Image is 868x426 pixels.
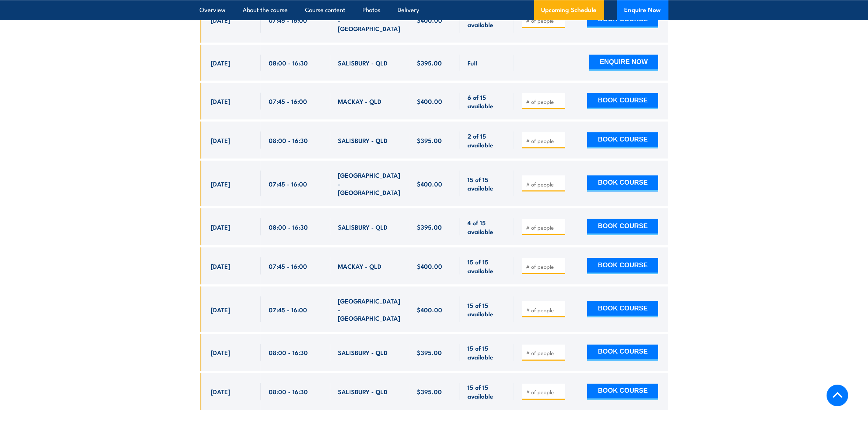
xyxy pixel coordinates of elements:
[211,16,231,24] span: [DATE]
[211,262,231,270] span: [DATE]
[269,305,307,314] span: 07:45 - 16:00
[417,348,442,357] span: $395.00
[526,350,563,357] input: # of people
[587,345,658,361] button: BOOK COURSE
[338,223,388,231] span: SALISBURY - QLD
[467,218,506,235] span: 4 of 15 available
[211,97,231,105] span: [DATE]
[417,223,442,231] span: $395.00
[269,136,308,144] span: 08:00 - 16:30
[338,7,401,33] span: [GEOGRAPHIC_DATA] - [GEOGRAPHIC_DATA]
[587,12,658,28] button: BOOK COURSE
[211,223,231,231] span: [DATE]
[417,59,442,67] span: $395.00
[338,171,401,196] span: [GEOGRAPHIC_DATA] - [GEOGRAPHIC_DATA]
[587,176,658,192] button: BOOK COURSE
[467,301,506,318] span: 15 of 15 available
[417,388,442,396] span: $395.00
[526,224,563,231] input: # of people
[338,297,401,322] span: [GEOGRAPHIC_DATA] - [GEOGRAPHIC_DATA]
[338,262,382,270] span: MACKAY - QLD
[587,93,658,109] button: BOOK COURSE
[467,59,477,67] span: Full
[417,305,443,314] span: $400.00
[338,59,388,67] span: SALISBURY - QLD
[526,137,563,144] input: # of people
[269,262,307,270] span: 07:45 - 16:00
[587,258,658,274] button: BOOK COURSE
[211,136,231,144] span: [DATE]
[467,132,506,149] span: 2 of 15 available
[211,180,231,188] span: [DATE]
[417,180,443,188] span: $400.00
[211,388,231,396] span: [DATE]
[526,98,563,105] input: # of people
[269,97,307,105] span: 07:45 - 16:00
[417,97,443,105] span: $400.00
[587,301,658,317] button: BOOK COURSE
[587,219,658,235] button: BOOK COURSE
[338,388,388,396] span: SALISBURY - QLD
[269,388,308,396] span: 08:00 - 16:30
[526,181,563,188] input: # of people
[269,59,308,67] span: 08:00 - 16:30
[269,16,307,24] span: 07:45 - 16:00
[587,384,658,400] button: BOOK COURSE
[338,136,388,144] span: SALISBURY - QLD
[269,223,308,231] span: 08:00 - 16:30
[211,305,231,314] span: [DATE]
[269,180,307,188] span: 07:45 - 16:00
[338,97,382,105] span: MACKAY - QLD
[526,263,563,270] input: # of people
[417,262,443,270] span: $400.00
[526,389,563,396] input: # of people
[526,306,563,314] input: # of people
[269,348,308,357] span: 08:00 - 16:30
[467,11,506,29] span: 10 of 15 available
[417,136,442,144] span: $395.00
[587,132,658,148] button: BOOK COURSE
[211,348,231,357] span: [DATE]
[467,344,506,361] span: 15 of 15 available
[526,17,563,24] input: # of people
[417,16,443,24] span: $400.00
[467,257,506,275] span: 15 of 15 available
[589,55,658,71] button: ENQUIRE NOW
[467,383,506,400] span: 15 of 15 available
[467,93,506,110] span: 6 of 15 available
[467,175,506,192] span: 15 of 15 available
[338,348,388,357] span: SALISBURY - QLD
[211,59,231,67] span: [DATE]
